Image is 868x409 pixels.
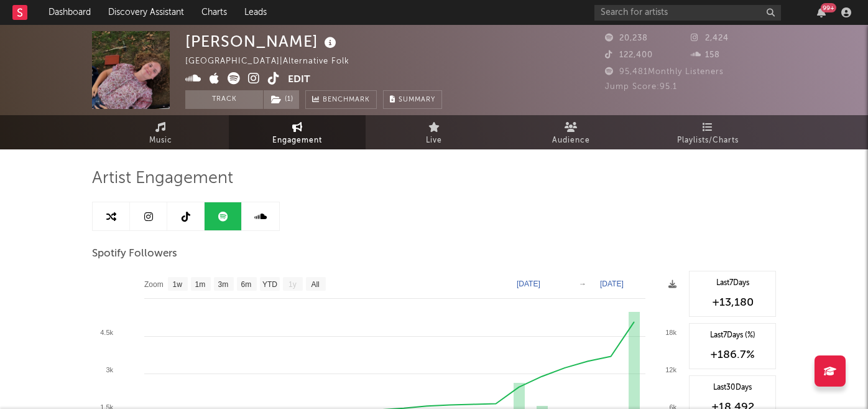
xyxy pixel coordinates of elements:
[263,90,300,109] span: ( 1 )
[241,280,252,289] text: 6m
[149,133,172,148] span: Music
[218,280,229,289] text: 3m
[552,133,590,148] span: Audience
[605,68,724,76] span: 95,481 Monthly Listeners
[185,54,364,69] div: [GEOGRAPHIC_DATA] | Alternative Folk
[517,280,540,288] text: [DATE]
[579,280,586,288] text: →
[600,280,624,288] text: [DATE]
[691,34,729,42] span: 2,424
[594,5,781,21] input: Search for artists
[92,171,233,186] span: Artist Engagement
[366,115,502,149] a: Live
[288,72,310,88] button: Edit
[305,90,377,109] a: Benchmark
[639,115,776,149] a: Playlists/Charts
[817,7,826,17] button: 99+
[696,382,769,393] div: Last 30 Days
[677,133,739,148] span: Playlists/Charts
[696,278,769,289] div: Last 7 Days
[272,133,322,148] span: Engagement
[185,90,263,109] button: Track
[605,51,653,59] span: 122,400
[665,366,676,374] text: 12k
[665,329,676,336] text: 18k
[92,115,229,149] a: Music
[502,115,639,149] a: Audience
[399,96,435,103] span: Summary
[426,133,442,148] span: Live
[696,347,769,362] div: +186.7 %
[106,366,113,374] text: 3k
[691,51,720,59] span: 158
[229,115,366,149] a: Engagement
[264,90,299,109] button: (1)
[605,83,677,91] span: Jump Score: 95.1
[311,280,319,289] text: All
[821,3,836,12] div: 99 +
[195,280,206,289] text: 1m
[92,247,177,261] span: Spotify Followers
[173,280,183,289] text: 1w
[289,280,297,289] text: 1y
[144,280,164,289] text: Zoom
[696,330,769,341] div: Last 7 Days (%)
[185,31,339,52] div: [PERSON_NAME]
[323,93,370,108] span: Benchmark
[383,90,442,109] button: Summary
[605,34,648,42] span: 20,238
[100,329,113,336] text: 4.5k
[696,295,769,310] div: +13,180
[262,280,277,289] text: YTD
